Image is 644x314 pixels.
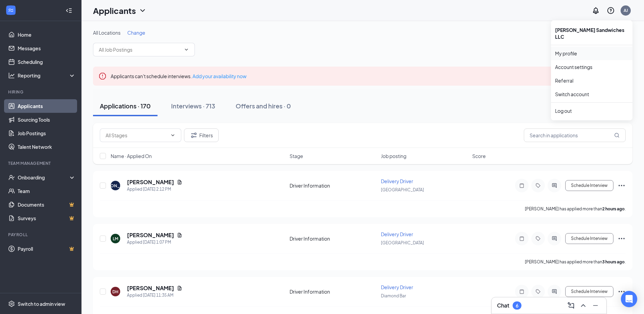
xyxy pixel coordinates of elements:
div: Switch to admin view [18,300,65,307]
div: DH [112,289,118,295]
span: Delivery Driver [381,284,413,290]
div: Applied [DATE] 11:35 AM [127,292,182,299]
div: Offers and hires · 0 [236,102,291,110]
span: All Locations [93,30,121,36]
svg: Note [518,236,526,241]
div: 6 [516,303,518,309]
p: [PERSON_NAME] has applied more than . [525,206,626,212]
button: ChevronUp [578,300,589,311]
svg: ChevronUp [579,301,587,310]
svg: Notifications [592,6,600,15]
svg: MagnifyingGlass [614,133,620,138]
button: Filter Filters [184,128,219,142]
a: Sourcing Tools [18,113,76,126]
a: Team [18,184,76,198]
div: Applied [DATE] 2:12 PM [127,186,182,193]
a: Applicants [18,99,76,113]
div: [PERSON_NAME] [98,183,133,189]
span: [GEOGRAPHIC_DATA] [381,240,424,245]
b: 2 hours ago [602,206,625,211]
h5: [PERSON_NAME] [127,284,174,292]
a: Home [18,28,76,41]
a: My profile [555,50,628,57]
div: Hiring [8,89,74,95]
svg: Filter [190,131,198,139]
svg: Minimize [591,301,600,310]
svg: Tag [534,183,542,188]
svg: Ellipses [618,287,626,296]
button: Schedule Interview [565,286,613,297]
a: Account settings [555,64,628,70]
span: Job posting [381,153,406,159]
a: PayrollCrown [18,242,76,256]
svg: Note [518,289,526,294]
svg: Collapse [66,7,72,14]
svg: ChevronDown [184,47,189,52]
span: Delivery Driver [381,178,413,184]
a: Referral [555,77,628,84]
div: Team Management [8,160,74,166]
input: All Job Postings [99,46,181,53]
svg: Error [98,72,107,80]
p: [PERSON_NAME] has applied more than . [525,259,626,265]
a: Job Postings [18,126,76,140]
a: DocumentsCrown [18,198,76,211]
button: Schedule Interview [565,180,613,191]
a: Messages [18,41,76,55]
svg: ChevronDown [139,6,147,15]
span: Diamond Bar [381,293,406,298]
svg: Settings [8,300,15,307]
h5: [PERSON_NAME] [127,231,174,239]
svg: Ellipses [618,181,626,190]
svg: Document [177,232,182,238]
div: Reporting [18,72,76,79]
svg: ActiveChat [550,236,558,241]
button: Schedule Interview [565,233,613,244]
h3: Chat [497,302,509,309]
svg: Analysis [8,72,15,79]
span: Change [127,30,145,36]
div: Onboarding [18,174,70,181]
span: Stage [290,153,303,159]
a: SurveysCrown [18,211,76,225]
div: Log out [555,107,628,114]
button: ComposeMessage [566,300,576,311]
h1: Applicants [93,5,136,16]
svg: ChevronDown [170,133,176,138]
div: Interviews · 713 [171,102,215,110]
a: Add your availability now [192,73,246,79]
svg: Ellipses [618,234,626,243]
a: Scheduling [18,55,76,69]
b: 3 hours ago [602,259,625,264]
svg: Tag [534,289,542,294]
svg: ActiveChat [550,183,558,188]
svg: Tag [534,236,542,241]
div: [PERSON_NAME] Sandwiches LLC [551,23,632,43]
svg: Document [177,179,182,185]
input: All Stages [106,132,167,139]
span: Score [472,153,486,159]
svg: Document [177,285,182,291]
a: Switch account [555,91,589,97]
div: Driver Information [290,288,377,295]
div: Open Intercom Messenger [621,291,637,307]
span: Name · Applied On [111,153,152,159]
svg: Note [518,183,526,188]
div: Driver Information [290,235,377,242]
svg: QuestionInfo [607,6,615,15]
a: Talent Network [18,140,76,154]
span: Applicants can't schedule interviews. [111,73,246,79]
h5: [PERSON_NAME] [127,178,174,186]
svg: ComposeMessage [567,301,575,310]
input: Search in applications [524,128,626,142]
button: Minimize [590,300,601,311]
svg: ActiveChat [550,289,558,294]
div: Applications · 170 [100,102,151,110]
div: Applied [DATE] 1:07 PM [127,239,182,246]
div: AJ [624,7,628,13]
svg: WorkstreamLogo [7,7,14,14]
svg: UserCheck [8,174,15,181]
span: [GEOGRAPHIC_DATA] [381,187,424,192]
span: Delivery Driver [381,231,413,237]
div: Driver Information [290,182,377,189]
